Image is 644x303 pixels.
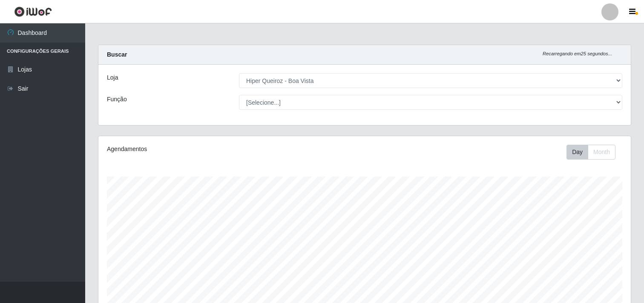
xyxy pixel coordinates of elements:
strong: Buscar [107,51,127,58]
div: First group [566,145,615,160]
div: Toolbar with button groups [566,145,622,160]
i: Recarregando em 25 segundos... [543,51,612,56]
label: Função [107,95,127,104]
img: CoreUI Logo [14,6,52,17]
button: Month [588,145,615,160]
div: Agendamentos [107,145,314,154]
label: Loja [107,73,118,82]
button: Day [566,145,588,160]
